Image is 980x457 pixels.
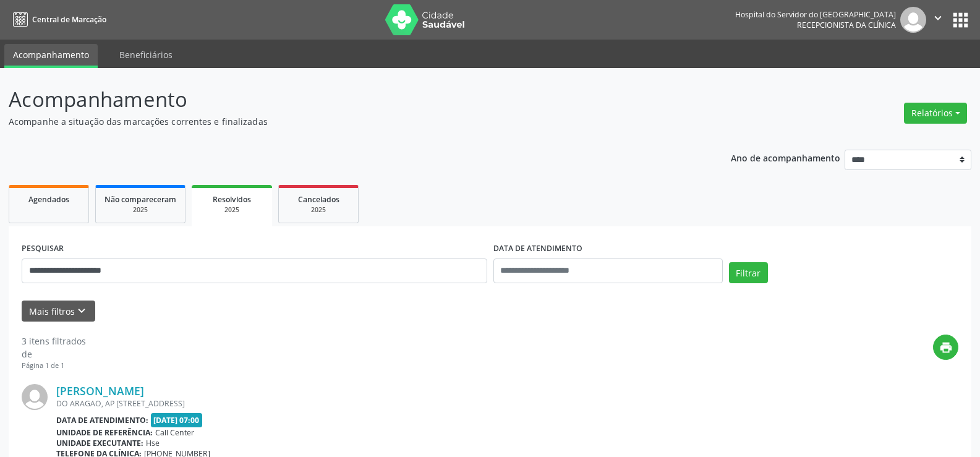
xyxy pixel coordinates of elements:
button: Filtrar [729,262,768,283]
i:  [931,11,945,25]
i: print [939,341,953,354]
span: Cancelados [298,194,339,205]
div: 2025 [104,205,176,215]
div: DO ARAGAO, AP [STREET_ADDRESS] [56,398,958,409]
div: 2025 [200,205,263,215]
span: Recepcionista da clínica [797,20,896,30]
button: apps [950,9,971,31]
span: Agendados [28,194,69,205]
a: Acompanhamento [4,44,98,68]
img: img [900,7,926,33]
b: Unidade de referência: [56,427,153,438]
i: keyboard_arrow_down [75,304,88,318]
span: [DATE] 07:00 [151,413,203,427]
p: Ano de acompanhamento [731,150,840,165]
span: Não compareceram [104,194,176,205]
button: Mais filtroskeyboard_arrow_down [22,301,95,322]
span: Hse [146,438,160,448]
button: print [933,335,958,360]
button: Relatórios [904,103,967,124]
p: Acompanhe a situação das marcações correntes e finalizadas [9,115,683,128]
span: Call Center [155,427,194,438]
a: Beneficiários [111,44,181,66]
div: Página 1 de 1 [22,361,86,371]
label: PESQUISAR [22,239,64,258]
b: Unidade executante: [56,438,143,448]
a: [PERSON_NAME] [56,384,144,398]
img: img [22,384,48,410]
div: Hospital do Servidor do [GEOGRAPHIC_DATA] [735,9,896,20]
div: de [22,348,86,361]
p: Acompanhamento [9,84,683,115]
b: Data de atendimento: [56,415,148,425]
span: Resolvidos [213,194,251,205]
button:  [926,7,950,33]
a: Central de Marcação [9,9,106,30]
label: DATA DE ATENDIMENTO [493,239,582,258]
div: 2025 [288,205,349,215]
span: Central de Marcação [32,14,106,25]
div: 3 itens filtrados [22,335,86,348]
